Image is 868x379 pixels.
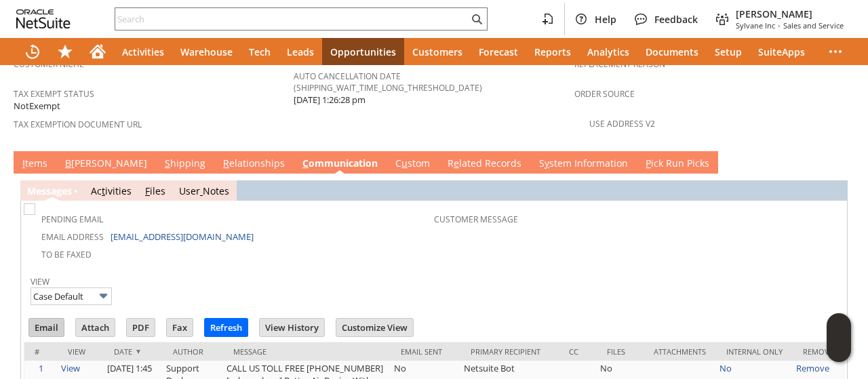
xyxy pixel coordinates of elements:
div: Primary Recipient [471,346,549,357]
span: P [646,157,651,169]
div: Shortcuts [49,38,81,65]
span: Reports [534,45,571,58]
a: System Information [536,157,631,172]
a: Tax Exemption Document URL [14,119,142,130]
span: F [145,184,150,197]
input: Search [115,11,469,27]
div: Remove [803,346,833,357]
span: Sales and Service [783,20,844,31]
a: Related Records [444,157,525,172]
span: Customers [412,45,462,58]
span: B [65,157,71,169]
input: Customize View [336,319,413,336]
span: Analytics [587,45,629,58]
a: Documents [637,38,707,65]
a: Forecast [471,38,526,65]
span: Sylvane Inc [736,20,775,31]
div: Internal Only [726,346,783,357]
span: C [302,157,309,169]
a: View [61,362,80,374]
a: Tech [241,38,279,65]
svg: logo [16,9,71,28]
a: Files [145,184,165,197]
span: [DATE] 1:26:28 pm [294,94,366,106]
a: Relationships [220,157,288,172]
a: Unrolled view on [830,154,846,170]
a: Custom [392,157,433,172]
span: e [454,157,459,169]
a: Recent Records [16,38,49,65]
span: Tech [249,45,271,58]
a: Customers [404,38,471,65]
span: Forecast [479,45,518,58]
span: - [778,20,781,31]
a: View [31,276,50,287]
span: NotExempt [14,100,60,113]
input: Fax [167,319,193,336]
span: Documents [646,45,698,58]
span: [PERSON_NAME] [736,7,844,20]
div: Author [173,346,213,357]
a: Pending Email [41,214,103,225]
a: Order Source [574,88,635,100]
a: Leads [279,38,322,65]
span: R [223,157,229,169]
span: Oracle Guided Learning Widget. To move around, please hold and drag [827,338,851,363]
span: Leads [287,45,314,58]
span: y [545,157,549,169]
a: To Be Faxed [41,249,92,260]
svg: Search [469,11,485,27]
a: Home [81,38,114,65]
div: View [68,346,94,357]
input: PDF [127,319,155,336]
span: I [22,157,25,169]
span: Activities [122,45,164,58]
a: Remove [796,362,829,374]
img: Unchecked [24,203,35,215]
a: Auto Cancellation Date (shipping_wait_time_long_threshold_date) [294,71,482,94]
a: Shipping [161,157,209,172]
a: Messages [27,184,72,197]
div: Attachments [654,346,706,357]
a: Opportunities [322,38,404,65]
input: Case Default [31,287,112,305]
img: More Options [96,288,111,304]
div: Files [607,346,633,357]
span: Help [595,13,616,26]
div: Cc [569,346,587,357]
input: View History [260,319,324,336]
a: 1 [39,362,43,374]
a: Customer Message [434,214,518,225]
a: SuiteApps [750,38,813,65]
a: Warehouse [172,38,241,65]
span: Feedback [654,13,698,26]
span: Warehouse [180,45,233,58]
svg: Shortcuts [57,43,73,60]
a: B[PERSON_NAME] [62,157,151,172]
span: Setup [715,45,742,58]
div: Email Sent [401,346,450,357]
span: u [401,157,408,169]
span: S [165,157,170,169]
input: Refresh [205,319,248,336]
span: SuiteApps [758,45,805,58]
span: g [56,184,62,197]
a: UserNotes [179,184,229,197]
a: No [719,362,732,374]
svg: Recent Records [24,43,41,60]
div: Date [114,346,153,357]
div: # [35,346,47,357]
a: Use Address V2 [589,118,655,129]
a: Tax Exempt Status [14,88,94,100]
a: Activities [91,184,132,197]
input: Email [29,319,64,336]
a: Pick Run Picks [642,157,713,172]
span: Opportunities [330,45,396,58]
a: Items [19,157,51,172]
a: Reports [526,38,579,65]
div: Message [233,346,380,357]
input: Attach [76,319,115,336]
a: Analytics [579,38,637,65]
a: Activities [114,38,172,65]
a: Communication [299,157,381,172]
